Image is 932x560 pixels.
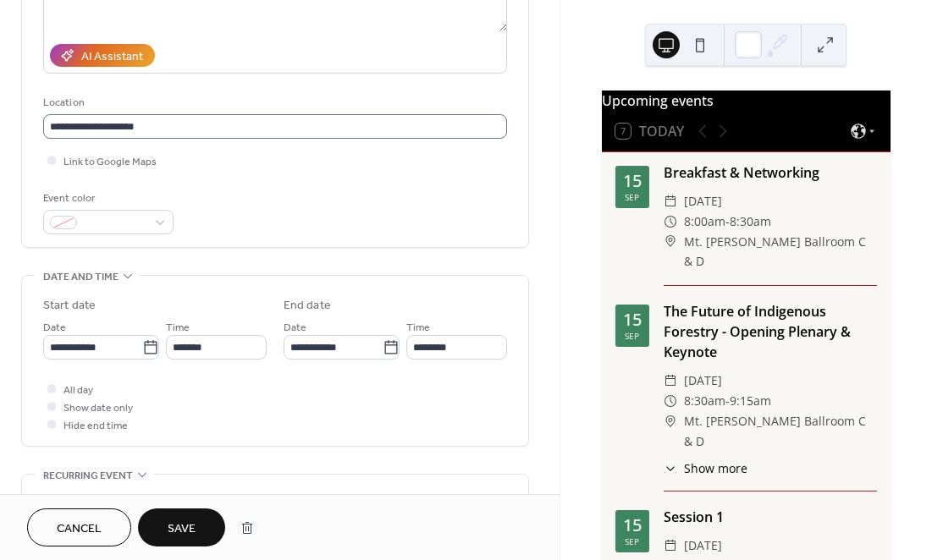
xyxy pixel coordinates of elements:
[623,311,642,328] div: 15
[730,211,771,232] span: 8:30am
[602,91,891,111] div: Upcoming events
[684,371,722,391] span: [DATE]
[664,301,877,362] div: The Future of Indigenous Forestry - Opening Plenary & Keynote
[725,391,730,411] span: -
[625,332,639,340] div: Sep
[664,162,877,183] div: Breakfast & Networking
[406,319,430,337] span: Time
[684,391,725,411] span: 8:30am
[664,459,677,477] div: ​
[63,399,133,417] span: Show date only
[664,411,677,431] div: ​
[684,535,722,556] span: [DATE]
[50,44,155,67] button: AI Assistant
[43,268,119,286] span: Date and time
[664,211,677,232] div: ​
[284,297,331,315] div: End date
[81,48,143,66] div: AI Assistant
[684,459,747,477] span: Show more
[43,94,504,112] div: Location
[664,391,677,411] div: ​
[664,232,677,252] div: ​
[168,520,196,538] span: Save
[664,507,877,527] div: Session 1
[730,391,771,411] span: 9:15am
[166,319,190,337] span: Time
[43,189,170,207] div: Event color
[27,508,131,546] button: Cancel
[63,382,93,399] span: All day
[623,173,642,189] div: 15
[57,520,102,538] span: Cancel
[664,191,677,211] div: ​
[63,153,157,171] span: Link to Google Maps
[43,319,66,337] span: Date
[43,297,96,315] div: Start date
[684,191,722,211] span: [DATE]
[625,537,639,546] div: Sep
[664,535,677,556] div: ​
[43,467,133,485] span: Recurring event
[664,459,747,477] button: ​Show more
[138,508,225,546] button: Save
[725,211,730,232] span: -
[664,371,677,391] div: ​
[684,411,877,452] span: Mt. [PERSON_NAME] Ballroom C & D
[284,319,306,337] span: Date
[63,417,128,435] span: Hide end time
[684,232,877,272] span: Mt. [PERSON_NAME] Ballroom C & D
[625,193,639,201] div: Sep
[623,517,642,534] div: 15
[684,211,725,232] span: 8:00am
